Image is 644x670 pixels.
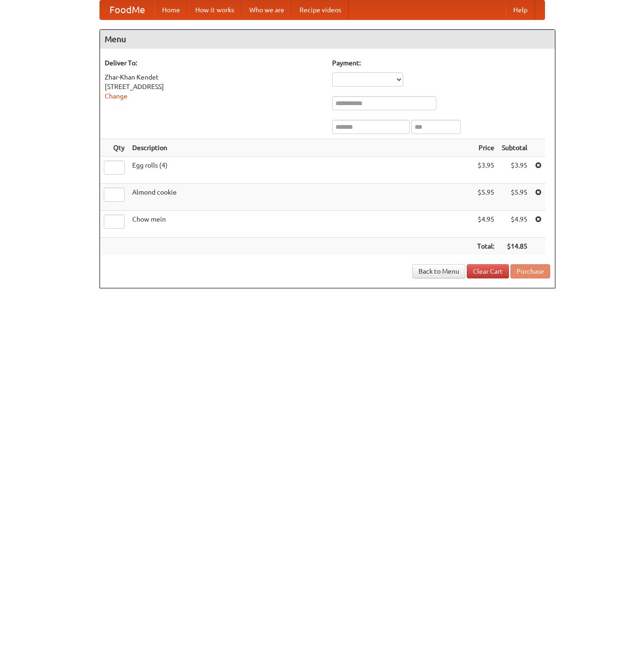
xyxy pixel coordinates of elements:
[188,0,242,19] a: How it works
[128,157,473,184] td: Egg rolls (4)
[498,211,531,238] td: $4.95
[473,211,498,238] td: $4.95
[105,92,127,100] a: Change
[412,264,465,278] a: Back to Menu
[105,72,323,82] div: Zhar-Khan Kendet
[105,82,323,91] div: [STREET_ADDRESS]
[242,0,292,19] a: Who we are
[498,157,531,184] td: $3.95
[498,139,531,157] th: Subtotal
[292,0,349,19] a: Recipe videos
[498,238,531,255] th: $14.85
[100,30,555,49] h4: Menu
[154,0,188,19] a: Home
[105,58,323,68] h5: Deliver To:
[128,139,473,157] th: Description
[473,238,498,255] th: Total:
[100,139,128,157] th: Qty
[128,211,473,238] td: Chow mein
[506,0,535,19] a: Help
[510,264,550,278] button: Purchase
[473,157,498,184] td: $3.95
[332,58,550,68] h5: Payment:
[473,139,498,157] th: Price
[467,264,509,278] a: Clear Cart
[473,184,498,211] td: $5.95
[100,0,154,19] a: FoodMe
[498,184,531,211] td: $5.95
[128,184,473,211] td: Almond cookie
